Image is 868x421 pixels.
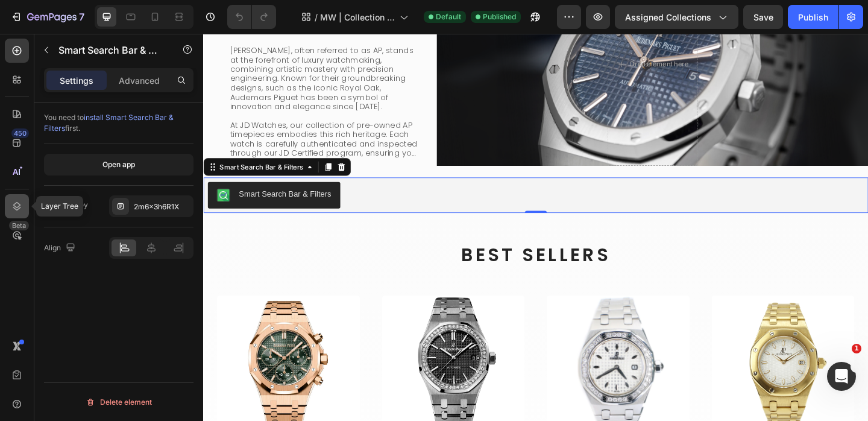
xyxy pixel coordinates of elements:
[44,200,88,210] div: Your API Key
[15,227,708,255] h2: BEST SELLERS
[60,74,93,87] p: Settings
[625,11,711,24] span: Assigned Collections
[44,154,193,176] button: Open app
[852,344,861,353] span: 1
[44,112,193,134] div: You need to first.
[315,11,318,24] span: /
[483,11,516,22] span: Published
[753,12,773,22] span: Save
[102,159,135,170] div: Open app
[798,11,828,24] div: Publish
[134,201,190,212] div: 2m6x3h6R1X
[203,34,868,421] iframe: Design area
[11,128,29,138] div: 450
[788,5,838,29] button: Publish
[44,393,193,412] button: Delete element
[5,5,90,29] button: 7
[9,221,29,230] div: Beta
[79,10,84,24] p: 7
[58,43,161,57] p: Smart Search Bar & Filters
[227,5,276,29] div: Undo/Redo
[119,74,160,87] p: Advanced
[320,11,395,24] span: MW | Collection Page ([DATE])
[827,362,856,391] iframe: Intercom live chat
[743,5,783,29] button: Save
[615,5,738,29] button: Assigned Collections
[44,113,174,133] span: install Smart Search Bar & Filters
[436,11,461,22] span: Default
[44,240,78,256] div: Align
[86,395,152,410] div: Delete element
